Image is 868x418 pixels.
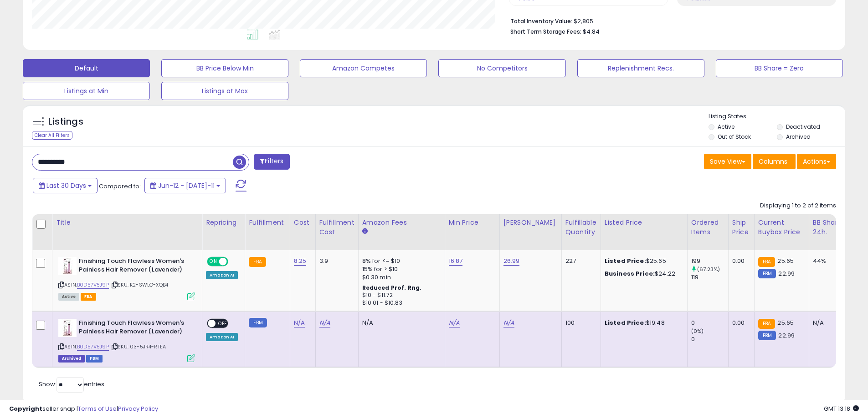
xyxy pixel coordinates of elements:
small: FBA [758,319,775,329]
button: Actions [797,154,836,169]
div: Cost [294,218,312,227]
b: Short Term Storage Fees: [510,28,581,35]
span: | SKU: 03-5JR4-RTEA [110,343,166,350]
small: FBM [249,318,267,327]
div: Displaying 1 to 2 of 2 items [760,201,836,210]
b: Listed Price: [605,257,646,265]
label: Archived [786,133,811,141]
a: Terms of Use [78,404,117,413]
span: Listings that have been deleted from Seller Central [58,355,85,363]
div: $10.01 - $10.83 [362,299,438,307]
button: Jun-12 - [DATE]-11 [144,178,226,193]
div: Clear All Filters [32,131,72,140]
button: Save View [704,154,751,169]
button: Listings at Min [23,82,150,100]
div: 199 [691,257,728,265]
b: Business Price: [605,269,655,278]
p: Listing States: [709,112,845,121]
b: Reduced Prof. Rng. [362,284,422,292]
button: Listings at Max [161,82,288,100]
li: $2,805 [510,15,829,26]
span: Columns [759,157,787,166]
span: FBA [81,293,96,301]
small: (0%) [691,327,704,335]
b: Total Inventory Value: [510,17,572,25]
span: 25.65 [777,318,794,327]
div: N/A [813,319,843,327]
div: [PERSON_NAME] [503,218,558,227]
div: Min Price [449,218,496,227]
button: Filters [254,154,289,170]
div: Fulfillment Cost [319,218,354,237]
div: Ordered Items [691,218,724,237]
span: OFF [216,320,230,327]
div: ASIN: [58,319,195,361]
span: All listings currently available for purchase on Amazon [58,293,79,301]
div: 0 [691,335,728,343]
div: 119 [691,273,728,282]
span: Show: entries [39,380,104,388]
small: (67.23%) [697,266,720,273]
a: N/A [294,318,305,327]
span: Last 30 Days [46,181,86,190]
button: No Competitors [438,59,565,77]
img: 313TlqlH9BL._SL40_.jpg [58,257,77,275]
div: 100 [565,319,594,327]
div: $0.30 min [362,273,438,282]
a: N/A [503,318,514,327]
button: Replenishment Recs. [577,59,704,77]
div: Title [56,218,198,227]
b: Finishing Touch Flawless Women's Painless Hair Remover (Lavender) [79,319,190,338]
div: Fulfillment [249,218,286,227]
div: BB Share 24h. [813,218,846,237]
a: B0D57V5J9P [77,343,109,351]
div: Current Buybox Price [758,218,805,237]
div: 44% [813,257,843,265]
strong: Copyright [9,404,42,413]
a: Privacy Policy [118,404,158,413]
div: $19.48 [605,319,680,327]
div: Amazon AI [206,333,238,341]
div: Ship Price [732,218,750,237]
button: BB Price Below Min [161,59,288,77]
div: Listed Price [605,218,683,227]
div: 15% for > $10 [362,265,438,273]
span: FBM [86,355,103,363]
b: Finishing Touch Flawless Women's Painless Hair Remover (Lavender) [79,257,190,276]
div: ASIN: [58,257,195,299]
div: 0.00 [732,257,747,265]
h5: Listings [48,116,83,128]
div: N/A [362,319,438,327]
button: Last 30 Days [33,178,98,193]
button: Amazon Competes [300,59,427,77]
div: Amazon Fees [362,218,441,227]
div: Repricing [206,218,241,227]
a: N/A [449,318,460,327]
span: | SKU: K2-SWLO-XQB4 [110,281,168,288]
span: $4.84 [583,27,600,36]
span: ON [208,258,219,266]
div: 0 [691,319,728,327]
a: B0D57V5J9P [77,281,109,289]
span: Jun-12 - [DATE]-11 [158,181,215,190]
div: 227 [565,257,594,265]
div: seller snap | | [9,405,158,413]
span: 2025-08-12 13:18 GMT [824,404,859,413]
small: FBM [758,269,776,278]
small: Amazon Fees. [362,227,368,236]
button: Default [23,59,150,77]
div: 0.00 [732,319,747,327]
div: Amazon AI [206,271,238,279]
span: OFF [227,258,241,266]
div: 8% for <= $10 [362,257,438,265]
label: Out of Stock [718,133,751,141]
div: $10 - $11.72 [362,292,438,299]
div: $24.22 [605,270,680,278]
div: $25.65 [605,257,680,265]
label: Deactivated [786,123,820,131]
span: Compared to: [99,182,141,191]
button: BB Share = Zero [716,59,843,77]
label: Active [718,123,734,131]
img: 313TlqlH9BL._SL40_.jpg [58,319,77,337]
div: 3.9 [319,257,351,265]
